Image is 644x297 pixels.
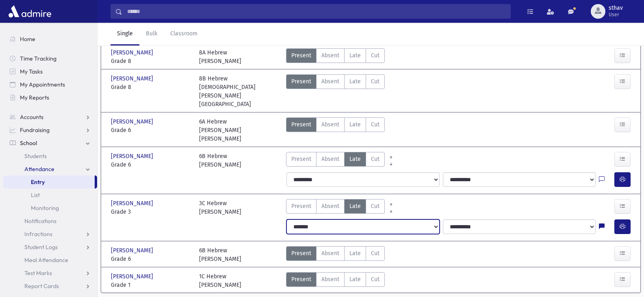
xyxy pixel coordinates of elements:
[3,163,97,176] a: Attendance
[349,155,361,163] span: Late
[291,77,311,86] span: Present
[3,52,97,65] a: Time Tracking
[371,275,379,284] span: Cut
[199,117,279,143] div: 6A Hebrew [PERSON_NAME] [PERSON_NAME]
[139,23,164,46] a: Bulk
[371,202,379,210] span: Cut
[199,272,241,289] div: 1C Hebrew [PERSON_NAME]
[199,246,241,263] div: 6B Hebrew [PERSON_NAME]
[321,202,339,210] span: Absent
[20,94,49,101] span: My Reports
[349,275,361,284] span: Late
[31,191,40,199] span: List
[371,120,379,129] span: Cut
[286,48,385,65] div: AttTypes
[286,152,385,169] div: AttTypes
[111,246,155,255] span: [PERSON_NAME]
[24,243,58,251] span: Student Logs
[20,139,37,147] span: School
[3,33,97,46] a: Home
[349,202,361,210] span: Late
[349,120,361,129] span: Late
[111,48,155,57] span: [PERSON_NAME]
[349,51,361,60] span: Late
[111,255,191,263] span: Grade 6
[111,199,155,208] span: [PERSON_NAME]
[24,217,56,225] span: Notifications
[286,246,385,263] div: AttTypes
[3,241,97,254] a: Student Logs
[286,117,385,143] div: AttTypes
[321,77,339,86] span: Absent
[199,199,241,216] div: 3C Hebrew [PERSON_NAME]
[291,51,311,60] span: Present
[3,111,97,124] a: Accounts
[3,189,97,202] a: List
[371,155,379,163] span: Cut
[24,256,68,264] span: Meal Attendance
[20,35,35,43] span: Home
[24,152,47,160] span: Students
[609,5,623,11] span: sthav
[122,4,510,19] input: Search
[349,77,361,86] span: Late
[164,23,204,46] a: Classroom
[24,269,52,277] span: Test Marks
[321,155,339,163] span: Absent
[20,81,65,88] span: My Appointments
[20,113,43,121] span: Accounts
[286,272,385,289] div: AttTypes
[3,150,97,163] a: Students
[111,208,191,216] span: Grade 3
[321,51,339,60] span: Absent
[3,280,97,293] a: Report Cards
[291,155,311,163] span: Present
[31,178,45,186] span: Entry
[3,65,97,78] a: My Tasks
[371,77,379,86] span: Cut
[3,78,97,91] a: My Appointments
[111,23,139,46] a: Single
[609,11,623,18] span: User
[199,152,241,169] div: 6B Hebrew [PERSON_NAME]
[349,249,361,258] span: Late
[291,275,311,284] span: Present
[3,176,95,189] a: Entry
[291,202,311,210] span: Present
[20,126,50,134] span: Fundraising
[321,275,339,284] span: Absent
[3,215,97,228] a: Notifications
[111,74,155,83] span: [PERSON_NAME]
[286,199,385,216] div: AttTypes
[111,152,155,160] span: [PERSON_NAME]
[291,120,311,129] span: Present
[24,230,52,238] span: Infractions
[111,126,191,134] span: Grade 6
[291,249,311,258] span: Present
[24,282,59,290] span: Report Cards
[111,57,191,65] span: Grade 8
[3,124,97,137] a: Fundraising
[3,91,97,104] a: My Reports
[286,74,385,108] div: AttTypes
[3,228,97,241] a: Infractions
[111,272,155,281] span: [PERSON_NAME]
[321,120,339,129] span: Absent
[111,83,191,91] span: Grade 8
[111,117,155,126] span: [PERSON_NAME]
[199,48,241,65] div: 8A Hebrew [PERSON_NAME]
[20,68,43,75] span: My Tasks
[3,137,97,150] a: School
[31,204,59,212] span: Monitoring
[3,267,97,280] a: Test Marks
[111,160,191,169] span: Grade 6
[3,254,97,267] a: Meal Attendance
[111,281,191,289] span: Grade 1
[20,55,56,62] span: Time Tracking
[321,249,339,258] span: Absent
[7,3,53,20] img: AdmirePro
[371,249,379,258] span: Cut
[371,51,379,60] span: Cut
[199,74,279,108] div: 8B Hebrew [DEMOGRAPHIC_DATA][PERSON_NAME][GEOGRAPHIC_DATA]
[3,202,97,215] a: Monitoring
